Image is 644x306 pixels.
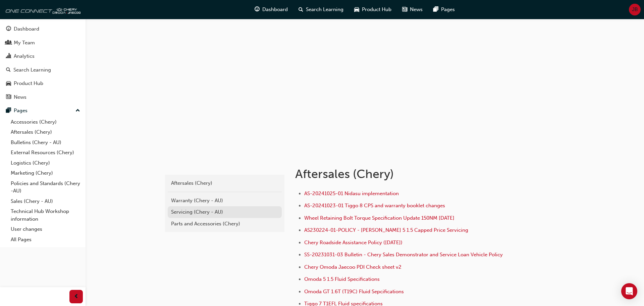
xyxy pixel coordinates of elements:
[3,64,83,76] a: Search Learning
[304,239,402,246] a: Chery Roadside Assistance Policy ([DATE])
[8,206,83,224] a: Technical Hub Workshop information
[304,227,468,233] a: AS230224-01-POLICY - [PERSON_NAME] 5 1.5 Capped Price Servicing
[295,167,515,181] h1: Aftersales (Chery)
[255,5,260,14] span: guage-icon
[8,117,83,127] a: Accessories (Chery)
[168,218,282,230] a: Parts and Accessories (Chery)
[168,177,282,189] a: Aftersales (Chery)
[262,6,288,13] span: Dashboard
[349,3,397,16] a: car-iconProduct Hub
[171,220,278,228] div: Parts and Accessories (Chery)
[14,93,26,101] div: News
[6,26,11,32] span: guage-icon
[8,168,83,178] a: Marketing (Chery)
[3,23,83,35] a: Dashboard
[3,77,83,90] a: Product Hub
[3,104,83,117] button: Pages
[410,6,423,13] span: News
[14,25,39,33] div: Dashboard
[14,52,35,60] div: Analytics
[6,94,11,100] span: news-icon
[397,3,428,16] a: news-iconNews
[8,224,83,234] a: User changes
[168,206,282,218] a: Servicing (Chery - AU)
[6,108,11,114] span: pages-icon
[354,5,359,14] span: car-icon
[8,147,83,158] a: External Resources (Chery)
[13,66,51,74] div: Search Learning
[168,195,282,207] a: Warranty (Chery - AU)
[428,3,460,16] a: pages-iconPages
[632,6,638,13] span: JB
[306,6,343,13] span: Search Learning
[3,50,83,62] a: Analytics
[8,196,83,207] a: Sales (Chery - AU)
[304,215,454,221] a: Wheel Retaining Bolt Torque Specification Update 150NM [DATE]
[75,106,80,115] span: up-icon
[249,3,293,16] a: guage-iconDashboard
[304,252,503,258] a: SS-20231031-03 Bulletin - Chery Sales Demonstrator and Service Loan Vehicle Policy
[6,81,11,87] span: car-icon
[3,91,83,103] a: News
[74,293,79,301] span: prev-icon
[304,190,399,196] a: AS-20241025-01 Nidasu implementation
[6,67,11,73] span: search-icon
[621,283,637,299] div: Open Intercom Messenger
[8,137,83,148] a: Bulletins (Chery - AU)
[441,6,455,13] span: Pages
[402,5,407,14] span: news-icon
[14,39,35,47] div: My Team
[8,178,83,196] a: Policies and Standards (Chery -AU)
[14,80,43,87] div: Product Hub
[299,5,303,14] span: search-icon
[629,4,641,15] button: JB
[8,127,83,137] a: Aftersales (Chery)
[3,37,83,49] a: My Team
[293,3,349,16] a: search-iconSearch Learning
[433,5,438,14] span: pages-icon
[362,6,391,13] span: Product Hub
[171,179,278,187] div: Aftersales (Chery)
[3,3,80,16] img: oneconnect
[6,53,11,59] span: chart-icon
[304,203,445,209] a: AS-20241023-01 Tiggo 8 CPS and warranty booklet changes
[6,40,11,46] span: people-icon
[171,197,278,205] div: Warranty (Chery - AU)
[8,234,83,245] a: All Pages
[8,158,83,168] a: Logistics (Chery)
[171,208,278,216] div: Servicing (Chery - AU)
[304,264,401,270] a: Chery Omoda Jaecoo PDI Check sheet v2
[3,21,83,104] button: DashboardMy TeamAnalyticsSearch LearningProduct HubNews
[14,107,28,115] div: Pages
[304,276,380,282] a: Omoda 5 1.5 Fluid Specifications
[304,289,404,295] a: Omoda GT 1.6T (T19C) Fluid Sepcifications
